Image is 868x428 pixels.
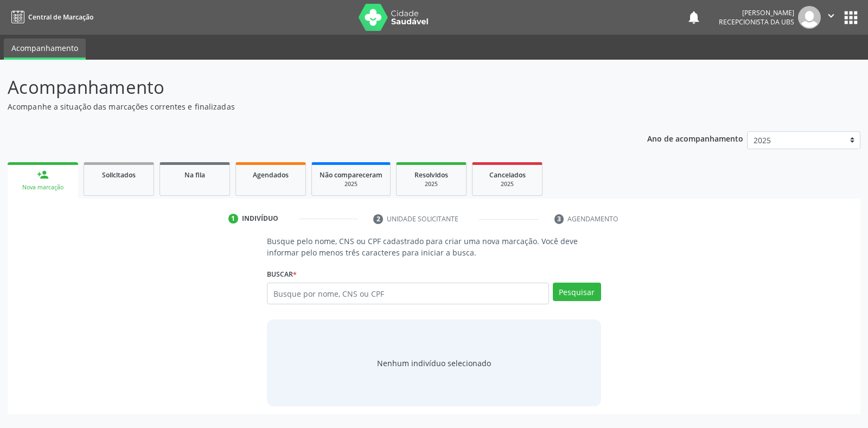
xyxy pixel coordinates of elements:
[8,101,604,112] p: Acompanhe a situação das marcações correntes e finalizadas
[647,131,743,145] p: Ano de acompanhamento
[8,74,604,101] p: Acompanhamento
[414,170,448,180] span: Resolvidos
[228,214,238,223] div: 1
[719,8,794,17] div: [PERSON_NAME]
[8,8,93,26] a: Central de Marcação
[267,266,297,283] label: Buscar
[320,180,382,188] div: 2025
[489,170,526,180] span: Cancelados
[4,39,86,60] a: Acompanhamento
[102,170,136,180] span: Solicitados
[404,180,458,188] div: 2025
[320,170,382,180] span: Não compareceram
[480,180,534,188] div: 2025
[825,10,837,22] i: 
[267,283,548,304] input: Busque por nome, CNS ou CPF
[37,169,49,181] div: person_add
[15,183,71,191] div: Nova marcação
[377,357,491,369] div: Nenhum indivíduo selecionado
[719,17,794,27] span: Recepcionista da UBS
[253,170,289,180] span: Agendados
[821,6,841,29] button: 
[686,10,701,25] button: notifications
[798,6,821,29] img: img
[184,170,205,180] span: Na fila
[267,235,601,258] p: Busque pelo nome, CNS ou CPF cadastrado para criar uma nova marcação. Você deve informar pelo men...
[841,8,860,27] button: apps
[553,283,601,301] button: Pesquisar
[242,214,278,223] div: Indivíduo
[28,12,93,22] span: Central de Marcação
